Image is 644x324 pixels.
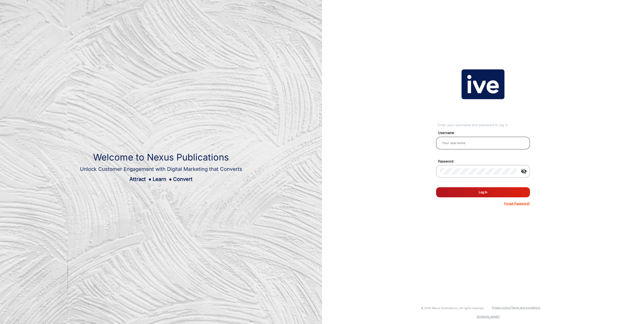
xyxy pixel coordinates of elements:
[80,175,242,183] div: Attract Learn Convert
[492,306,510,309] a: Privacy policy
[462,69,504,99] img: vmg-logo
[421,306,484,310] small: © 2025 Nexus Publications. All rights reserved.
[440,140,526,146] input: Your username
[434,130,536,136] mat-label: Username
[80,152,242,163] h1: Welcome to Nexus Publications
[438,123,530,128] div: Enter your username and password to log in
[434,159,536,164] mat-label: Password
[80,165,242,173] div: Unlock Customer Engagement with Digital Marketing that Converts
[518,168,530,174] mat-icon: visibility_off
[169,176,172,182] span: ●
[436,187,530,197] button: Log In
[511,306,540,309] a: Terms and conditions
[504,201,530,206] p: Forgot Password?
[510,306,511,309] a: |
[477,315,500,318] a: [DOMAIN_NAME]
[148,176,151,182] span: ●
